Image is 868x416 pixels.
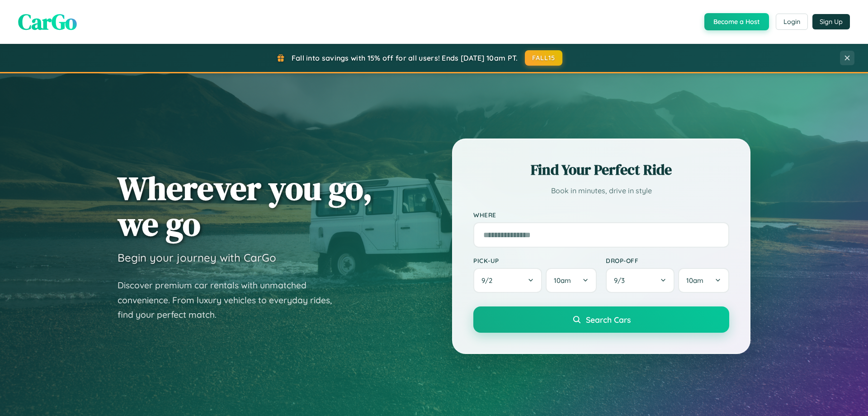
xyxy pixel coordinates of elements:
[704,13,769,30] button: Become a Host
[606,268,675,293] button: 9/3
[118,278,344,322] p: Discover premium car rentals with unmatched convenience. From luxury vehicles to everyday rides, ...
[473,211,729,219] label: Where
[606,257,729,264] label: Drop-off
[776,14,808,30] button: Login
[678,268,729,293] button: 10am
[525,50,563,66] button: FALL15
[118,251,276,264] h3: Begin your journey with CarGo
[546,268,597,293] button: 10am
[118,170,373,242] h1: Wherever you go, we go
[473,160,729,180] h2: Find Your Perfect Ride
[473,184,729,197] p: Book in minutes, drive in style
[473,268,542,293] button: 9/2
[473,306,729,333] button: Search Cars
[686,276,703,285] span: 10am
[481,276,497,285] span: 9 / 2
[554,276,571,285] span: 10am
[18,7,77,37] span: CarGo
[292,53,518,62] span: Fall into savings with 15% off for all users! Ends [DATE] 10am PT.
[614,276,629,285] span: 9 / 3
[473,257,597,264] label: Pick-up
[586,315,631,325] span: Search Cars
[812,14,850,29] button: Sign Up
